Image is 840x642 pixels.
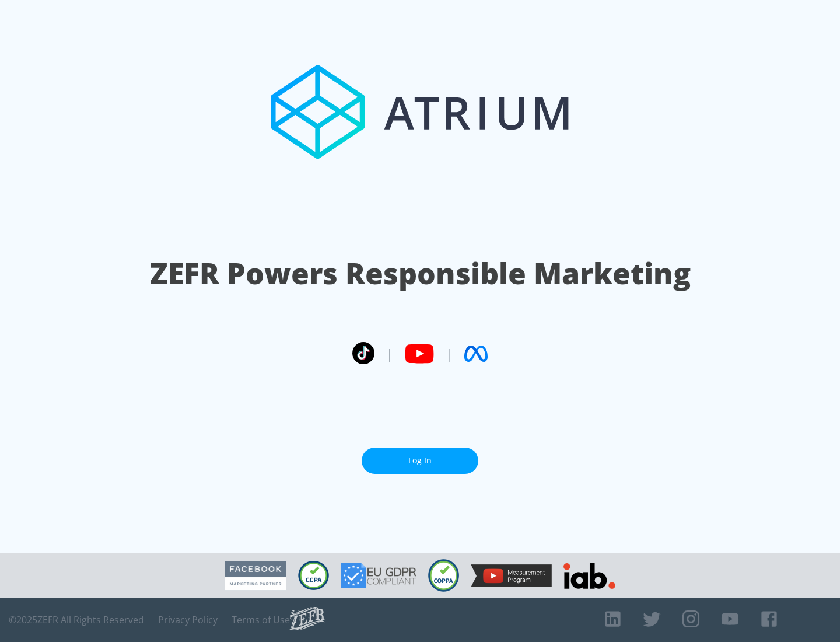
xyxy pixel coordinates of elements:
img: GDPR Compliant [341,563,416,588]
span: | [446,345,453,362]
span: © 2025 ZEFR All Rights Reserved [9,614,144,626]
img: COPPA Compliant [428,559,459,592]
img: CCPA Compliant [298,561,329,590]
span: | [386,345,393,362]
img: Facebook Marketing Partner [225,561,286,591]
h1: ZEFR Powers Responsible Marketing [150,253,691,294]
img: YouTube Measurement Program [471,564,552,587]
img: IAB [563,563,615,589]
a: Log In [362,448,478,474]
a: Privacy Policy [158,614,218,626]
a: Terms of Use [232,614,290,626]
